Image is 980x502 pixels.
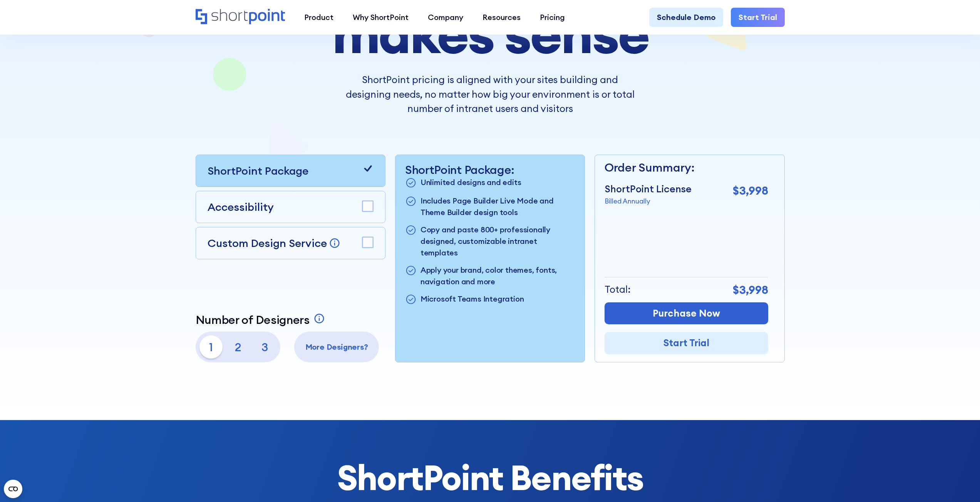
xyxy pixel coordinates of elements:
a: Number of Designers [196,313,327,327]
a: Start Trial [605,332,768,354]
p: ShortPoint Package: [405,163,575,177]
p: Accessibility [208,199,274,215]
p: Apply your brand, color themes, fonts, navigation and more [420,264,575,287]
p: 1 [199,335,223,359]
a: Home [196,9,285,25]
p: Custom Design Service [208,236,327,250]
p: Copy and paste 800+ professionally designed, customizable intranet templates [420,224,575,259]
p: 3 [253,335,276,359]
p: Includes Page Builder Live Mode and Theme Builder design tools [420,195,575,218]
a: Resources [473,8,530,27]
p: More Designers? [298,341,375,353]
p: $3,998 [733,182,768,199]
div: Why ShortPoint [353,12,409,23]
a: Pricing [530,8,575,27]
div: Company [428,12,463,23]
div: Pricing [540,12,565,23]
p: ShortPoint pricing is aligned with your sites building and designing needs, no matter how big you... [346,73,635,116]
p: Total: [605,282,631,297]
p: ShortPoint License [605,182,692,197]
iframe: Chat Widget [941,465,980,502]
a: Schedule Demo [649,8,723,27]
div: Resources [482,12,521,23]
div: Product [304,12,333,23]
p: $3,998 [733,281,768,299]
p: Billed Annually [605,196,692,206]
p: ShortPoint Package [208,163,308,179]
h2: ShortPoint Benefits [196,459,785,497]
a: Company [418,8,473,27]
p: Number of Designers [196,313,310,327]
p: Unlimited designs and edits [420,177,521,189]
a: Why ShortPoint [343,8,418,27]
a: Purchase Now [605,302,768,325]
a: Product [295,8,343,27]
a: Start Trial [731,8,785,27]
p: 2 [226,335,250,359]
button: Open CMP widget [4,480,22,498]
p: Order Summary: [605,159,768,176]
p: Microsoft Teams Integration [420,293,524,306]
